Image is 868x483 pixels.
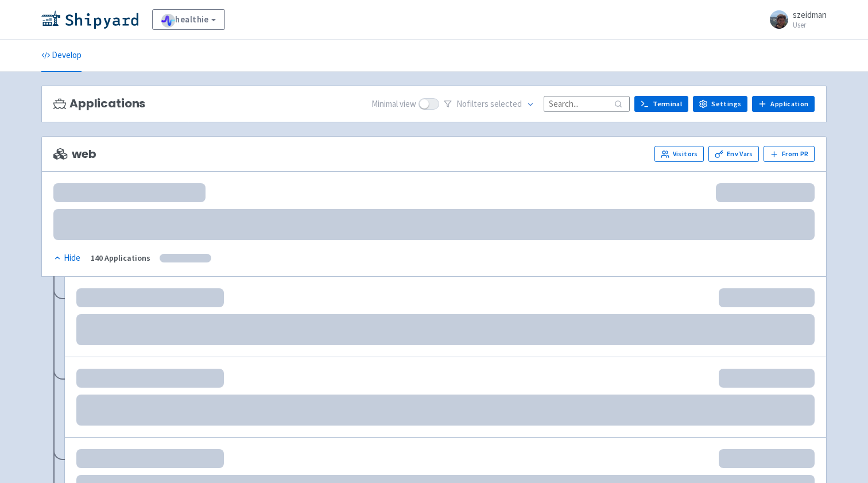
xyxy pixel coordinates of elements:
[634,96,688,112] a: Terminal
[91,252,150,265] div: 140 Applications
[41,40,82,72] a: Develop
[53,97,145,110] h3: Applications
[693,96,747,112] a: Settings
[41,10,138,29] img: Shipyard logo
[763,10,827,29] a: szeidman User
[53,252,80,265] div: Hide
[371,98,416,111] span: Minimal view
[53,148,96,161] span: web
[793,21,827,29] small: User
[752,96,815,112] a: Application
[152,9,225,30] a: healthie
[793,9,827,20] span: szeidman
[708,146,759,162] a: Env Vars
[490,98,522,109] span: selected
[456,98,522,111] span: No filter s
[654,146,704,162] a: Visitors
[544,96,630,111] input: Search...
[764,146,815,162] button: From PR
[53,252,82,265] button: Hide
